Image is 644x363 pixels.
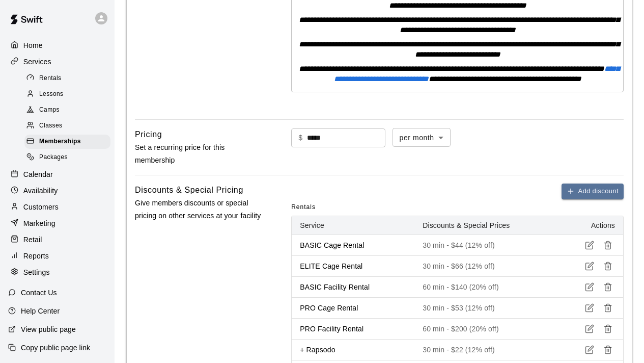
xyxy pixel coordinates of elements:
[23,218,55,228] p: Marketing
[300,303,406,313] p: PRO Cage Rental
[24,71,110,86] div: Rentals
[21,324,76,334] p: View public page
[24,102,115,118] a: Camps
[21,306,60,316] p: Help Center
[135,128,162,141] h6: Pricing
[8,183,106,198] a: Availability
[24,119,110,133] div: Classes
[414,216,562,235] th: Discounts & Special Prices
[24,150,115,166] a: Packages
[135,197,262,222] p: Give members discounts or special pricing on other services at your facility
[23,186,58,196] p: Availability
[39,73,62,84] span: Rentals
[23,57,51,67] p: Services
[423,324,554,334] p: 60 min - $200 (20% off)
[135,141,262,167] p: Set a recurring price for this membership
[23,267,50,277] p: Settings
[8,167,106,182] a: Calendar
[8,38,106,53] a: Home
[24,118,115,134] a: Classes
[21,343,90,353] p: Copy public page link
[298,133,302,143] p: $
[24,135,110,149] div: Memberships
[135,184,243,197] h6: Discounts & Special Pricing
[423,240,554,250] p: 30 min - $44 (12% off)
[423,345,554,355] p: 30 min - $22 (12% off)
[8,199,106,215] a: Customers
[300,324,406,334] p: PRO Facility Rental
[23,202,59,212] p: Customers
[8,232,106,247] a: Retail
[291,199,316,216] span: Rentals
[8,265,106,280] a: Settings
[23,169,53,179] p: Calendar
[423,282,554,292] p: 60 min - $140 (20% off)
[423,261,554,271] p: 30 min - $66 (12% off)
[24,87,110,101] div: Lessons
[8,54,106,69] a: Services
[23,251,49,261] p: Reports
[8,248,106,264] a: Reports
[300,282,406,292] p: BASIC Facility Rental
[300,240,406,250] p: BASIC Cage Rental
[24,86,115,102] a: Lessons
[23,40,43,50] p: Home
[39,105,60,115] span: Camps
[39,137,81,147] span: Memberships
[300,261,406,271] p: ELITE Cage Rental
[39,89,64,99] span: Lessons
[393,128,451,147] div: per month
[24,150,110,165] div: Packages
[23,235,42,245] p: Retail
[21,288,57,298] p: Contact Us
[24,134,115,150] a: Memberships
[8,216,106,231] a: Marketing
[292,216,414,235] th: Service
[24,70,115,86] a: Rentals
[24,103,110,117] div: Camps
[39,121,62,131] span: Classes
[39,152,68,163] span: Packages
[562,184,624,199] button: Add discount
[300,345,406,355] p: + Rapsodo
[423,303,554,313] p: 30 min - $53 (12% off)
[562,216,623,235] th: Actions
